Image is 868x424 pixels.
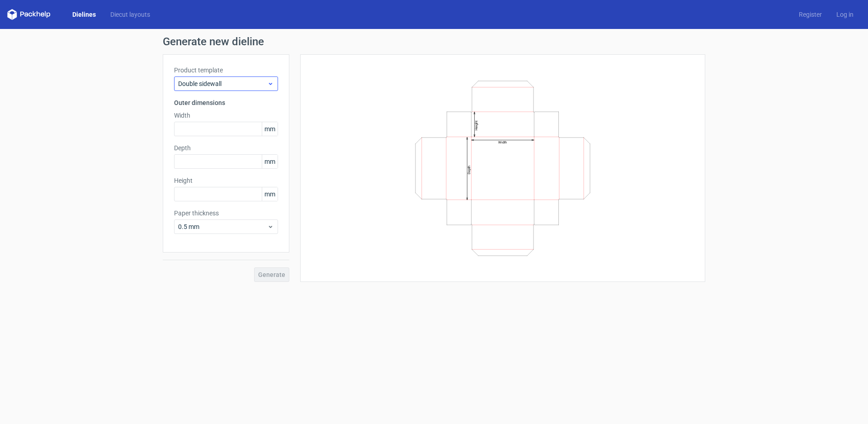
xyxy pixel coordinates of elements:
label: Width [174,111,278,120]
text: Height [474,120,478,130]
a: Log in [829,10,861,19]
label: Paper thickness [174,209,278,218]
a: Register [792,10,829,19]
label: Height [174,176,278,185]
a: Dielines [65,10,103,19]
span: mm [262,155,278,168]
span: 0.5 mm [178,222,267,231]
text: Width [498,140,507,144]
label: Product template [174,66,278,75]
h1: Generate new dieline [163,36,705,47]
text: Depth [467,165,471,174]
label: Depth [174,143,278,152]
span: mm [262,122,278,136]
span: mm [262,187,278,201]
h3: Outer dimensions [174,98,278,107]
a: Diecut layouts [103,10,157,19]
span: Double sidewall [178,79,267,88]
